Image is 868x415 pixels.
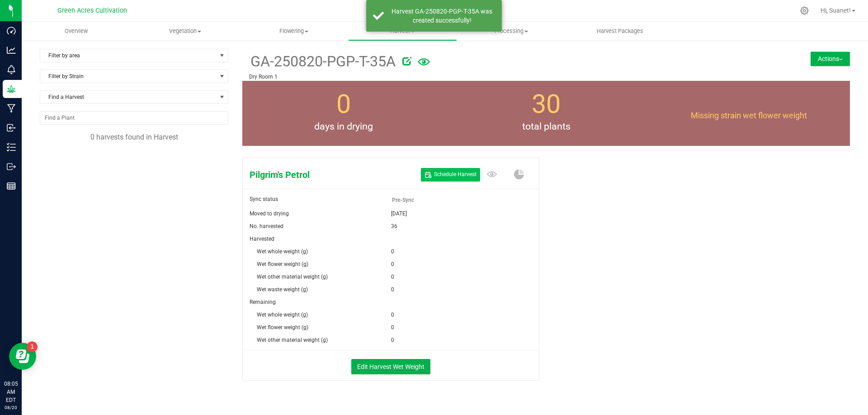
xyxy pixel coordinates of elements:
button: Edit Harvest Wet Weight [351,359,430,374]
span: Wet whole weight (g) [257,312,308,318]
span: Pre-Sync [391,193,429,207]
span: 36 [391,220,397,233]
inline-svg: Manufacturing [7,104,16,113]
span: Processing [458,27,566,35]
span: total plants [445,120,647,134]
inline-svg: Monitoring [7,65,16,74]
span: Harvested [250,236,274,242]
span: Moved to drying [250,210,289,217]
span: 0 [391,258,394,270]
button: Actions [811,51,850,66]
span: select [217,49,228,62]
span: Filter by Strain [40,70,217,83]
span: Remaining [250,299,276,305]
span: Pre-Sync [392,194,428,206]
span: No. harvested [250,223,283,229]
inline-svg: Inventory [7,143,16,152]
group-info-box: Average wet flower weight [654,81,843,146]
iframe: Resource center unread badge [27,341,38,352]
span: 0 [391,270,394,283]
span: Wet other material weight (g) [257,337,328,343]
span: days in drying [242,120,445,134]
span: Schedule Harvest [434,171,476,178]
span: GA-250820-PGP-T-35A [249,51,396,73]
p: 08/20 [4,404,18,411]
a: Flowering [239,22,348,41]
a: Overview [22,22,131,41]
span: Pilgrim's Petrol [243,168,436,182]
span: Wet whole weight (g) [257,248,308,255]
span: 0 [391,334,394,346]
inline-svg: Grow [7,84,16,93]
span: 30 [532,89,561,119]
inline-svg: Dashboard [7,26,16,35]
div: Manage settings [799,6,810,15]
span: 0 [336,89,351,119]
inline-svg: Inbound [7,123,16,132]
span: Harvest [349,27,457,35]
inline-svg: Outbound [7,162,16,171]
span: 0 [391,283,394,296]
span: Hi, Suanet! [821,7,851,14]
span: Green Acres Cultivation [57,7,127,14]
input: NO DATA FOUND [40,112,228,124]
p: Dry Room 1 [249,73,742,81]
span: Find a Harvest [40,91,217,103]
p: 08:05 AM EDT [4,380,18,404]
inline-svg: Reports [7,182,16,191]
span: 0 [391,245,394,258]
span: Vegetation [131,27,239,35]
span: Overview [52,27,100,35]
iframe: Resource center [9,343,36,370]
span: 0 [391,308,394,321]
span: Wet other material weight (g) [257,274,328,280]
inline-svg: Analytics [7,46,16,55]
span: Filter by area [40,49,217,62]
button: Schedule Harvest [421,168,480,181]
a: Processing [457,22,566,41]
group-info-box: Days in drying [249,81,438,146]
span: Sync status [250,196,278,202]
a: Harvest Packages [566,22,675,41]
span: Wet flower weight (g) [257,324,308,331]
span: Missing strain wet flower weight [691,111,807,120]
span: Wet flower weight (g) [257,261,308,267]
div: Harvest GA-250820-PGP-T-35A was created successfully! [389,7,495,25]
a: Harvest [348,22,457,41]
span: Harvest Packages [585,27,656,35]
span: 0 [391,321,394,334]
div: 0 harvests found in Harvest [40,132,228,143]
span: Flowering [240,27,348,35]
group-info-box: Total number of plants [452,81,641,146]
span: [DATE] [391,207,407,220]
span: Wet waste weight (g) [257,286,308,293]
a: Vegetation [131,22,240,41]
